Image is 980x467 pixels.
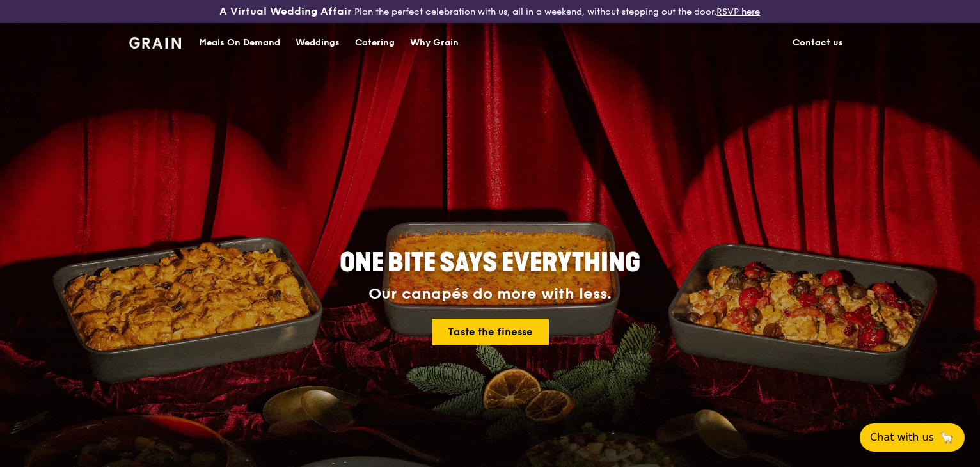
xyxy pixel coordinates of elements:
img: Grain [129,37,181,49]
div: Our canapés do more with less. [260,285,720,303]
a: Contact us [785,24,851,62]
a: Catering [347,24,402,62]
span: ONE BITE SAYS EVERYTHING [340,248,640,278]
a: GrainGrain [129,22,181,61]
a: Taste the finesse [432,319,549,345]
a: Why Grain [402,24,466,62]
h3: A Virtual Wedding Affair [219,5,352,18]
div: Catering [355,24,395,62]
span: Chat with us [870,430,934,445]
div: Plan the perfect celebration with us, all in a weekend, without stepping out the door. [163,5,816,18]
div: Why Grain [410,24,459,62]
a: Weddings [288,24,347,62]
span: 🦙 [939,430,954,445]
div: Meals On Demand [199,24,280,62]
a: RSVP here [716,6,760,17]
button: Chat with us🦙 [860,423,965,452]
div: Weddings [296,24,340,62]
